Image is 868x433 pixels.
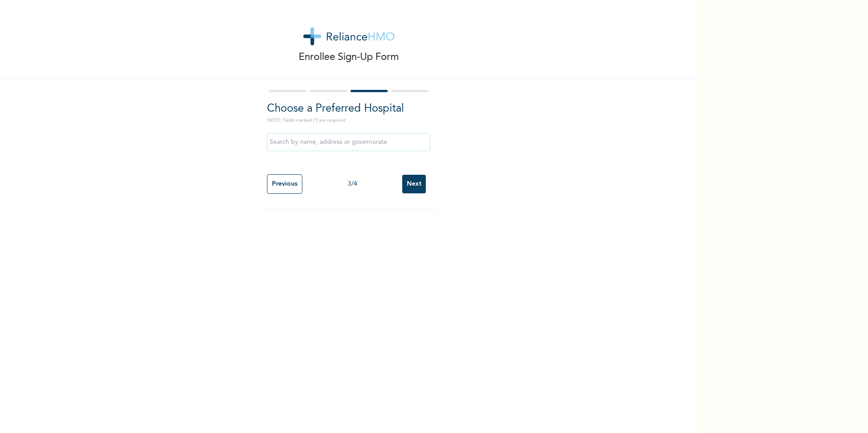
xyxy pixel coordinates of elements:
[267,117,430,124] p: NOTE: Fields marked (*) are required
[267,133,430,151] input: Search by name, address or governorate
[299,50,399,65] p: Enrollee Sign-Up Form
[302,179,402,189] div: 3 / 4
[303,27,395,45] img: logo
[267,101,430,117] h2: Choose a Preferred Hospital
[267,174,302,194] input: Previous
[402,175,426,193] input: Next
